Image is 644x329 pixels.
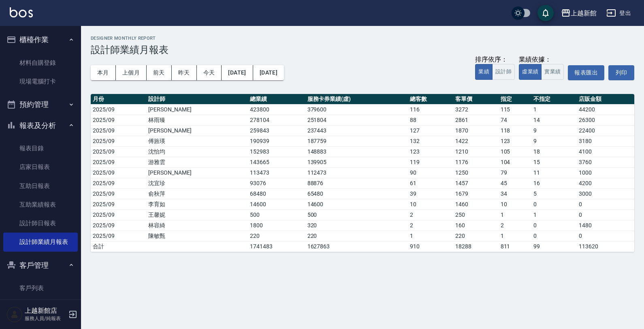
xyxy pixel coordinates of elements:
button: 前天 [147,65,172,80]
td: 278104 [248,115,305,125]
td: 5 [531,188,577,199]
td: 1870 [453,125,499,136]
td: 王馨妮 [146,209,248,220]
td: 220 [248,231,305,241]
button: 報表匯出 [568,65,604,80]
td: 2025/09 [91,231,146,241]
td: 1 [531,104,577,115]
h2: Designer Monthly Report [91,36,634,41]
td: 0 [577,209,634,220]
td: 4200 [577,178,634,188]
td: 113473 [248,167,305,178]
td: 99 [531,241,577,252]
td: 14 [531,115,577,125]
td: 113620 [577,241,634,252]
td: 1627863 [305,241,408,252]
td: 93076 [248,178,305,188]
td: 14600 [305,199,408,209]
td: 1800 [248,220,305,231]
td: 320 [305,220,408,231]
img: Logo [10,7,33,17]
td: 1460 [453,199,499,209]
td: 2025/09 [91,157,146,167]
td: 74 [499,115,532,125]
h3: 設計師業績月報表 [91,44,634,56]
th: 總客數 [408,94,453,105]
a: 現場電腦打卡 [3,72,78,91]
a: 互助日報表 [3,177,78,195]
td: 39 [408,188,453,199]
div: 上越新館 [571,8,597,18]
td: 1210 [453,146,499,157]
td: 2025/09 [91,199,146,209]
td: 104 [499,157,532,167]
td: 251804 [305,115,408,125]
td: 139905 [305,157,408,167]
td: 1250 [453,167,499,178]
td: 160 [453,220,499,231]
td: 林容綺 [146,220,248,231]
td: 44200 [577,104,634,115]
th: 總業績 [248,94,305,105]
th: 設計師 [146,94,248,105]
td: 116 [408,104,453,115]
td: 9 [531,136,577,146]
td: 游雅雲 [146,157,248,167]
td: 15 [531,157,577,167]
td: 10 [499,199,532,209]
button: 登出 [603,6,634,21]
td: 259843 [248,125,305,136]
td: 0 [531,220,577,231]
td: 115 [499,104,532,115]
td: 220 [453,231,499,241]
button: 列印 [608,65,634,80]
td: 88 [408,115,453,125]
td: 1 [531,209,577,220]
td: 2025/09 [91,209,146,220]
td: 16 [531,178,577,188]
td: 119 [408,157,453,167]
td: [PERSON_NAME] [146,104,248,115]
td: 1000 [577,167,634,178]
td: 379600 [305,104,408,115]
td: 2861 [453,115,499,125]
td: 500 [248,209,305,220]
td: 2025/09 [91,167,146,178]
td: 14600 [248,199,305,209]
td: 1422 [453,136,499,146]
td: 1 [499,231,532,241]
td: 152983 [248,146,305,157]
button: 本月 [91,65,116,80]
td: 2 [499,220,532,231]
td: 3760 [577,157,634,167]
td: 118 [499,125,532,136]
td: 1 [408,231,453,241]
td: 0 [531,231,577,241]
td: 0 [531,199,577,209]
td: 2025/09 [91,188,146,199]
td: 林雨臻 [146,115,248,125]
td: 250 [453,209,499,220]
td: 34 [499,188,532,199]
a: 設計師業績月報表 [3,233,78,251]
td: 3180 [577,136,634,146]
h5: 上越新館店 [25,307,66,315]
td: 2 [408,220,453,231]
td: 1741483 [248,241,305,252]
td: 2025/09 [91,136,146,146]
a: 客戶列表 [3,279,78,297]
td: 105 [499,146,532,157]
a: 店家日報表 [3,158,78,176]
td: 423800 [248,104,305,115]
td: 500 [305,209,408,220]
td: 2025/09 [91,125,146,136]
button: [DATE] [222,65,253,80]
button: 上越新館 [558,5,600,21]
table: a dense table [91,94,634,252]
th: 指定 [499,94,532,105]
td: 26300 [577,115,634,125]
button: 客戶管理 [3,255,78,276]
td: 910 [408,241,453,252]
button: save [537,5,554,21]
td: 143665 [248,157,305,167]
